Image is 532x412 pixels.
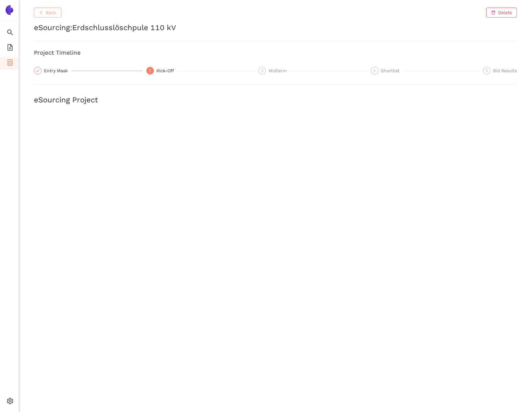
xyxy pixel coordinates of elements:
[486,68,488,73] span: 5
[156,67,178,74] div: Kick-Off
[34,49,517,57] h3: Project Timeline
[7,27,13,40] span: search
[7,42,13,55] span: file-add
[7,396,13,408] span: setting
[491,10,496,15] span: delete
[381,67,403,74] div: Shortlist
[34,95,517,106] h2: eSourcing Project
[486,8,517,18] button: deleteDelete
[269,67,290,74] div: Midterm
[149,68,151,73] span: 2
[39,10,43,15] span: left
[34,67,143,74] div: Entry Mask
[373,68,376,73] span: 4
[36,69,40,73] span: check
[261,68,263,73] span: 3
[44,67,72,74] div: Entry Mask
[4,5,14,15] img: Logo
[7,57,13,70] span: container
[46,9,56,16] span: Back
[493,68,517,73] span: Bid Results
[34,23,517,33] h2: eSourcing : Erdschlusslöschpule 110 kV
[146,67,255,74] div: 2Kick-Off
[34,8,61,18] button: leftBack
[498,9,512,16] span: Delete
